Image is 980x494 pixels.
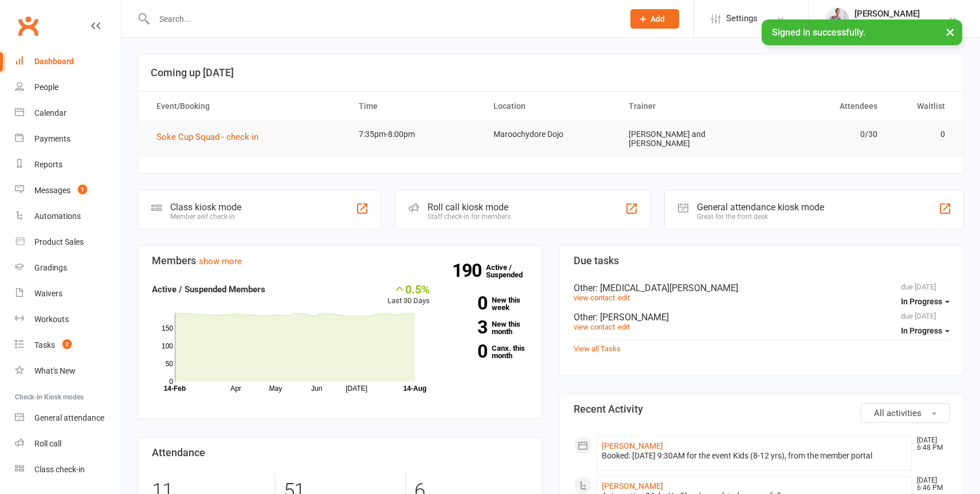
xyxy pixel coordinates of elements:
div: [PERSON_NAME] [854,9,936,19]
a: People [15,75,121,100]
a: View all Tasks [574,344,621,353]
h3: Attendance [152,447,528,458]
strong: 0 [447,343,487,360]
div: Workouts [34,315,69,324]
div: Staff check-in for members [428,213,511,221]
a: Dashboard [15,49,121,75]
div: Dashboard [34,57,74,66]
td: [PERSON_NAME] and [PERSON_NAME] [618,121,753,157]
time: [DATE] 6:46 PM [911,477,949,492]
div: 0.5% [387,283,430,295]
div: What's New [34,366,76,375]
th: Attendees [753,92,888,121]
span: 2 [62,339,72,349]
strong: 190 [452,262,486,279]
a: view contact [574,323,615,331]
span: : [MEDICAL_DATA][PERSON_NAME] [595,283,738,293]
h3: Coming up [DATE] [151,67,951,79]
h3: Recent Activity [574,403,950,415]
div: Gradings [34,263,67,272]
a: 3New this month [447,320,528,335]
div: Class check-in [34,465,85,474]
a: Roll call [15,431,121,457]
a: show more [199,256,242,266]
strong: 0 [447,295,487,312]
a: Reports [15,152,121,178]
a: view contact [574,293,615,302]
a: Gradings [15,255,121,281]
a: What's New [15,358,121,384]
div: Member self check-in [170,213,241,221]
button: Add [630,9,679,29]
div: Sunshine Coast Karate [854,19,936,29]
img: thumb_image1623729628.png [826,7,849,30]
a: [PERSON_NAME] [602,481,663,491]
div: Booked: [DATE] 9:30AM for the event Kids (8-12 yrs), from the member portal [602,451,907,461]
div: Waivers [34,289,62,298]
th: Time [348,92,483,121]
div: Messages [34,186,70,195]
span: Add [650,14,665,23]
div: Payments [34,134,70,143]
th: Event/Booking [146,92,348,121]
a: edit [618,323,630,331]
button: Soke Cup Squad - check in [156,130,266,144]
div: Product Sales [34,237,84,246]
span: Soke Cup Squad - check in [156,132,258,142]
div: Other [574,312,950,323]
th: Trainer [618,92,753,121]
a: 0Canx. this month [447,344,528,359]
div: Tasks [34,340,55,350]
span: : [PERSON_NAME] [595,312,669,323]
td: 7:35pm-8:00pm [348,121,483,148]
h3: Members [152,255,528,266]
div: Roll call kiosk mode [428,202,511,213]
button: In Progress [901,291,950,312]
strong: 3 [447,319,487,336]
span: Signed in successfully. [772,27,865,38]
button: All activities [861,403,950,423]
a: edit [618,293,630,302]
a: 190Active / Suspended [486,255,536,287]
span: In Progress [901,326,942,335]
div: Class kiosk mode [170,202,241,213]
span: All activities [874,408,922,418]
strong: Active / Suspended Members [152,284,265,295]
a: Product Sales [15,229,121,255]
a: General attendance kiosk mode [15,405,121,431]
th: Location [483,92,618,121]
span: 1 [78,185,87,194]
button: In Progress [901,320,950,341]
h3: Due tasks [574,255,950,266]
button: × [940,19,961,44]
div: Automations [34,211,81,221]
td: 0 [888,121,955,148]
a: Clubworx [14,11,42,40]
span: Settings [726,6,758,32]
a: Waivers [15,281,121,307]
a: Payments [15,126,121,152]
div: Roll call [34,439,61,448]
div: General attendance kiosk mode [697,202,824,213]
a: Messages 1 [15,178,121,203]
a: Class kiosk mode [15,457,121,483]
input: Search... [151,11,616,27]
div: Reports [34,160,62,169]
a: Calendar [15,100,121,126]
div: People [34,83,58,92]
div: Other [574,283,950,293]
span: In Progress [901,297,942,306]
a: Automations [15,203,121,229]
div: Last 30 Days [387,283,430,307]
a: Tasks 2 [15,332,121,358]
td: Maroochydore Dojo [483,121,618,148]
a: 0New this week [447,296,528,311]
div: Great for the front desk [697,213,824,221]
div: General attendance [34,413,104,422]
th: Waitlist [888,92,955,121]
div: Calendar [34,108,66,117]
a: Workouts [15,307,121,332]
a: [PERSON_NAME] [602,441,663,450]
td: 0/30 [753,121,888,148]
time: [DATE] 6:48 PM [911,437,949,452]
